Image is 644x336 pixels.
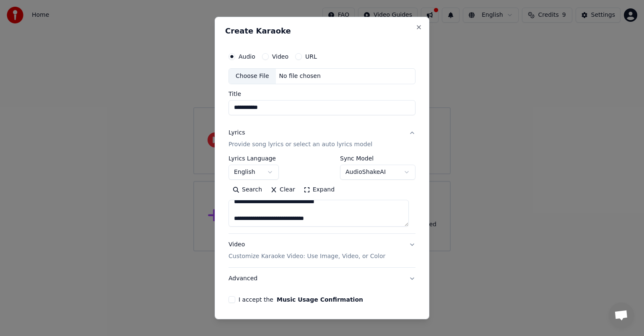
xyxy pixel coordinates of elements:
label: Lyrics Language [229,155,279,161]
div: Video [229,240,385,261]
button: VideoCustomize Karaoke Video: Use Image, Video, or Color [229,234,415,267]
div: Choose File [229,69,276,84]
p: Customize Karaoke Video: Use Image, Video, or Color [229,252,385,261]
button: Clear [266,183,299,196]
label: Title [229,91,415,97]
label: I accept the [239,297,363,302]
button: LyricsProvide song lyrics or select an auto lyrics model [229,122,415,155]
button: Advanced [229,268,415,289]
div: No file chosen [276,72,324,80]
button: Search [229,183,266,196]
h2: Create Karaoke [225,27,419,35]
p: Provide song lyrics or select an auto lyrics model [229,140,372,149]
label: Video [272,54,288,59]
label: Sync Model [340,155,415,161]
button: I accept the [277,297,363,302]
button: Expand [299,183,339,196]
label: URL [305,54,317,59]
div: LyricsProvide song lyrics or select an auto lyrics model [229,155,415,233]
div: Lyrics [229,129,245,137]
label: Audio [239,54,255,59]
